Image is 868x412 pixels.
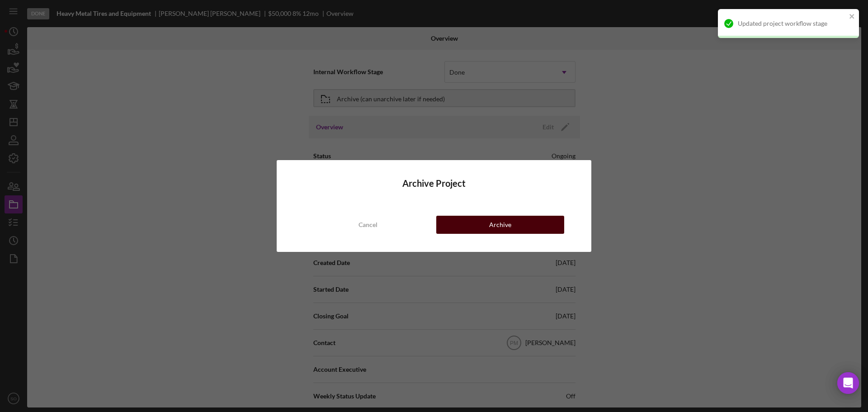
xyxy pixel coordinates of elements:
div: Updated project workflow stage [738,20,846,27]
h4: Archive Project [304,178,564,189]
div: Cancel [359,216,377,234]
button: close [849,13,855,21]
button: Cancel [304,216,432,234]
div: Archive [489,216,511,234]
div: Open Intercom Messenger [837,372,859,394]
button: Archive [436,216,564,234]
